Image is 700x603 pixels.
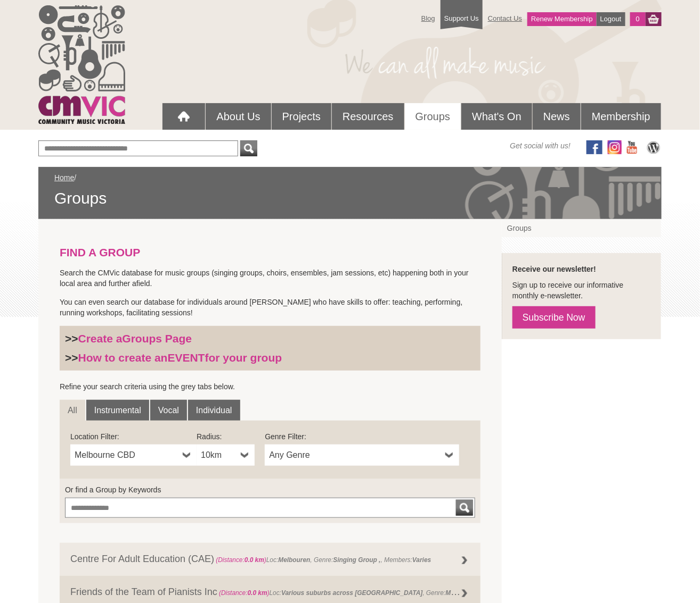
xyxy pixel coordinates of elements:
strong: Music Session (regular) , [446,587,521,597]
a: Projects [272,103,331,130]
span: Get social with us! [510,140,571,151]
a: Vocal [150,400,187,421]
span: Loc: , Genre: , [217,587,523,597]
strong: 0.0 km [245,556,264,564]
span: (Distance: ) [216,556,266,564]
a: Logout [597,12,625,26]
a: Any Genre [265,445,459,466]
strong: Groups Page [122,332,192,345]
label: Radius: [197,431,255,442]
h3: >> [65,351,475,365]
a: Blog [416,9,441,28]
span: Loc: , Genre: , Members: [214,556,431,564]
a: Contact Us [483,9,527,28]
a: About Us [206,103,271,130]
img: icon-instagram.png [608,140,622,154]
strong: EVENT [168,351,205,364]
a: Centre For Adult Education (CAE) (Distance:0.0 km)Loc:Melbouren, Genre:Singing Group ,, Members:V... [60,543,481,576]
a: Resources [332,103,404,130]
a: Create aGroups Page [78,332,192,345]
a: Subscribe Now [512,306,596,329]
a: What's On [461,103,532,130]
img: cmvic_logo.png [38,5,125,124]
strong: FIND A GROUP [60,246,140,258]
strong: Receive our newsletter! [512,265,596,273]
a: Membership [581,103,661,130]
a: Melbourne CBD [70,445,197,466]
p: Refine your search criteria using the grey tabs below. [60,381,481,392]
a: Groups [405,103,461,130]
a: Individual [188,400,240,421]
label: Location Filter: [70,431,197,442]
label: Genre Filter: [265,431,459,442]
p: Sign up to receive our informative monthly e-newsletter. [512,280,650,301]
strong: Varies [412,556,431,564]
strong: Melbouren [278,556,310,564]
a: 10km [197,445,255,466]
span: Melbourne CBD [75,449,178,462]
a: All [60,400,85,421]
strong: 0.0 km [248,589,267,597]
span: Groups [54,188,646,208]
span: (Distance: ) [219,589,270,597]
a: Home [54,173,74,182]
label: Or find a Group by Keywords [65,484,475,495]
a: News [533,103,581,130]
a: 0 [630,12,646,26]
p: Search the CMVic database for music groups (singing groups, choirs, ensembles, jam sessions, etc)... [60,267,481,289]
strong: Singing Group , [333,556,381,564]
strong: Various suburbs across [GEOGRAPHIC_DATA] [281,589,422,597]
a: How to create anEVENTfor your group [78,351,282,364]
a: Renew Membership [527,12,597,26]
a: Groups [502,219,661,237]
div: / [54,172,646,208]
span: Any Genre [269,449,441,462]
span: 10km [201,449,237,462]
a: Instrumental [86,400,149,421]
p: You can even search our database for individuals around [PERSON_NAME] who have skills to offer: t... [60,297,481,318]
h3: >> [65,332,475,346]
img: CMVic Blog [646,140,662,154]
